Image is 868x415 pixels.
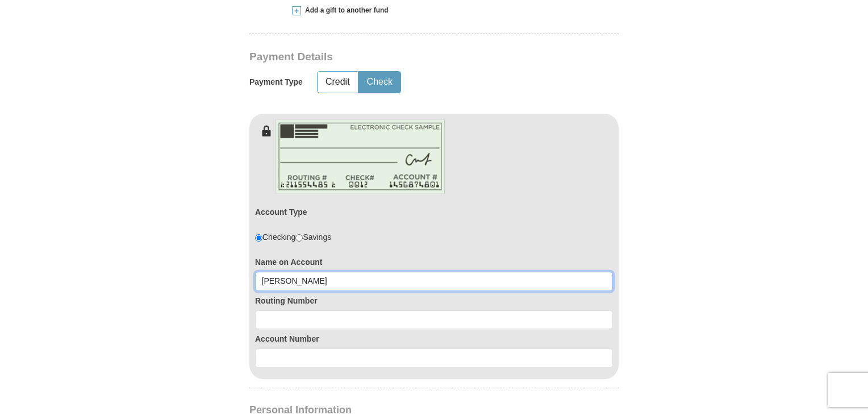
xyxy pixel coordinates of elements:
h3: Payment Details [249,51,539,64]
button: Credit [318,72,358,93]
label: Name on Account [255,256,613,268]
label: Account Type [255,206,307,218]
label: Routing Number [255,295,613,306]
h5: Payment Type [249,77,303,87]
h4: Personal Information [249,405,619,414]
span: Add a gift to another fund [301,6,389,15]
div: Checking Savings [255,231,331,243]
img: check-en.png [275,119,445,194]
label: Account Number [255,333,613,345]
button: Check [359,72,400,93]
